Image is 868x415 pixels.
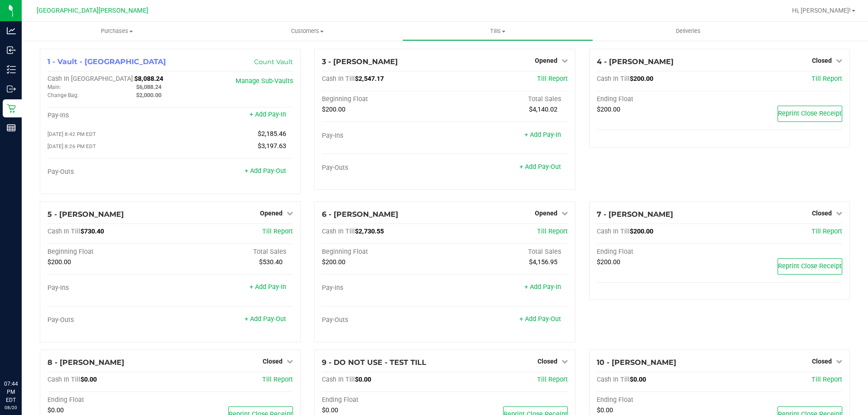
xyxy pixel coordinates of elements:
[250,111,286,118] a: + Add Pay-In
[597,106,620,113] span: $200.00
[322,248,445,256] div: Beginning Float
[778,110,842,117] span: Reprint Close Receipt
[597,248,720,256] div: Ending Float
[778,106,842,122] button: Reprint Close Receipt
[812,358,832,365] span: Closed
[355,228,384,235] span: $2,730.55
[258,130,286,138] span: $2,185.46
[322,284,445,292] div: Pay-Ins
[445,95,568,103] div: Total Sales
[262,376,293,383] a: Till Report
[7,104,16,113] inline-svg: Retail
[258,142,286,150] span: $3,197.63
[9,343,36,370] iframe: Resource center
[597,406,613,414] span: $0.00
[7,46,16,55] inline-svg: Inbound
[80,376,97,383] span: $0.00
[535,210,557,217] span: Opened
[322,258,345,266] span: $200.00
[519,163,561,171] a: + Add Pay-Out
[322,358,426,367] span: 9 - DO NOT USE - TEST TILL
[7,26,16,35] inline-svg: Analytics
[535,57,557,64] span: Opened
[597,376,630,383] span: Cash In Till
[7,84,16,93] inline-svg: Outbound
[47,131,96,137] span: [DATE] 8:42 PM EDT
[597,75,630,83] span: Cash In Till
[597,228,630,235] span: Cash In Till
[245,315,286,323] a: + Add Pay-Out
[47,258,71,266] span: $200.00
[47,112,170,120] div: Pay-Ins
[170,248,293,256] div: Total Sales
[537,376,568,383] a: Till Report
[402,22,593,41] a: Tills
[136,84,161,90] span: $6,088.24
[811,228,842,235] a: Till Report
[254,58,293,66] a: Count Vault
[262,228,293,235] a: Till Report
[630,75,653,83] span: $200.00
[597,258,620,266] span: $200.00
[322,164,445,172] div: Pay-Outs
[260,210,283,217] span: Opened
[529,106,557,113] span: $4,140.02
[22,27,212,35] span: Purchases
[322,106,345,113] span: $200.00
[47,75,134,83] span: Cash In [GEOGRAPHIC_DATA]:
[47,284,170,292] div: Pay-Ins
[259,258,283,266] span: $530.40
[322,132,445,140] div: Pay-Ins
[524,131,561,139] a: + Add Pay-In
[524,283,561,291] a: + Add Pay-In
[403,27,592,35] span: Tills
[322,376,355,383] span: Cash In Till
[47,57,166,66] span: 1 - Vault - [GEOGRAPHIC_DATA]
[47,358,124,367] span: 8 - [PERSON_NAME]
[245,167,286,175] a: + Add Pay-Out
[597,95,720,103] div: Ending Float
[322,57,398,66] span: 3 - [PERSON_NAME]
[47,84,61,90] span: Main:
[80,228,104,235] span: $730.40
[597,396,720,404] div: Ending Float
[7,123,16,132] inline-svg: Reports
[263,358,283,365] span: Closed
[664,27,713,35] span: Deliveries
[47,248,170,256] div: Beginning Float
[4,404,18,411] p: 08/20
[7,65,16,74] inline-svg: Inventory
[537,75,568,83] a: Till Report
[537,228,568,235] span: Till Report
[322,210,398,219] span: 6 - [PERSON_NAME]
[812,57,832,64] span: Closed
[811,75,842,83] a: Till Report
[47,228,80,235] span: Cash In Till
[250,283,286,291] a: + Add Pay-In
[136,92,161,98] span: $2,000.00
[134,75,163,83] span: $8,088.24
[47,168,170,176] div: Pay-Outs
[811,376,842,383] a: Till Report
[538,358,557,365] span: Closed
[47,210,124,219] span: 5 - [PERSON_NAME]
[529,258,557,266] span: $4,156.95
[212,22,402,41] a: Customers
[47,406,64,414] span: $0.00
[812,210,832,217] span: Closed
[597,57,674,66] span: 4 - [PERSON_NAME]
[322,228,355,235] span: Cash In Till
[355,75,384,83] span: $2,547.17
[236,77,293,85] a: Manage Sub-Vaults
[47,143,96,149] span: [DATE] 8:26 PM EDT
[778,262,842,270] span: Reprint Close Receipt
[597,210,673,219] span: 7 - [PERSON_NAME]
[47,316,170,324] div: Pay-Outs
